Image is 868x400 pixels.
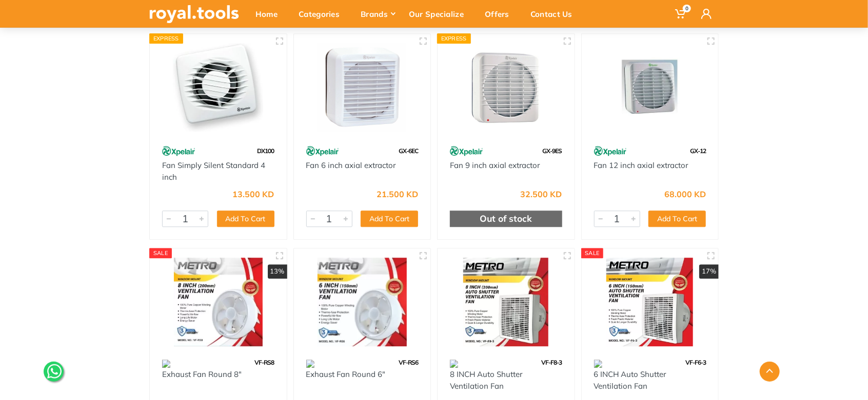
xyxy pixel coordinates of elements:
span: VF-RS6 [399,359,418,366]
div: 68.000 KD [664,190,706,198]
div: 13.500 KD [233,190,274,198]
div: Categories [291,3,353,25]
img: 80.webp [450,142,483,160]
a: 8 INCH Auto Shutter Ventilation Fan [450,369,522,391]
div: Our Specialize [402,3,478,25]
img: royal.tools Logo [149,5,239,23]
div: Express [437,33,471,44]
div: Express [149,33,183,44]
a: Fan Simply Silent Standard 4 inch [162,160,265,182]
span: 0 [683,5,691,12]
img: Royal Tools - Exhaust Fan Round 8 [159,258,278,346]
img: 135.webp [594,360,602,368]
div: 13% [268,264,287,279]
div: Home [248,3,291,25]
div: Offers [478,3,523,25]
span: VF-RS8 [255,359,274,366]
button: Add To Cart [217,210,274,227]
span: DX100 [258,147,274,155]
button: Add To Cart [361,210,418,227]
button: Add To Cart [648,210,706,227]
span: GX-12 [690,147,706,155]
img: Royal Tools - Fan Simply Silent Standard 4 inch [159,43,278,132]
a: Fan 6 inch axial extractor [306,160,396,170]
img: Royal Tools - 8 INCH Auto Shutter Ventilation Fan [447,258,565,346]
div: SALE [581,248,604,258]
span: VF-F6-3 [685,359,706,366]
img: Royal Tools - 6 INCH Auto Shutter Ventilation Fan [591,258,709,346]
img: 80.webp [594,142,627,160]
img: 135.webp [162,360,170,368]
div: 17% [699,264,719,279]
div: 32.500 KD [521,190,562,198]
span: VF-F8-3 [542,359,562,366]
div: SALE [149,248,172,258]
span: GX-6EC [399,147,418,155]
img: Royal Tools - Fan 12 inch axial extractor [591,43,709,132]
div: Out of stock [450,210,562,227]
img: Royal Tools - Fan 9 inch axial extractor [447,43,565,132]
div: Brands [353,3,402,25]
a: Fan 9 inch axial extractor [450,160,540,170]
img: Royal Tools - Exhaust Fan Round 6 [303,258,422,346]
img: Royal Tools - Fan 6 inch axial extractor [303,43,422,132]
img: 135.webp [450,360,458,368]
img: 135.webp [306,360,314,368]
img: 80.webp [162,142,195,160]
img: 80.webp [306,142,340,160]
div: Contact Us [523,3,586,25]
span: GX-9ES [543,147,562,155]
div: 21.500 KD [377,190,418,198]
a: 6 INCH Auto Shutter Ventilation Fan [594,369,666,391]
a: Fan 12 inch axial extractor [594,160,688,170]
